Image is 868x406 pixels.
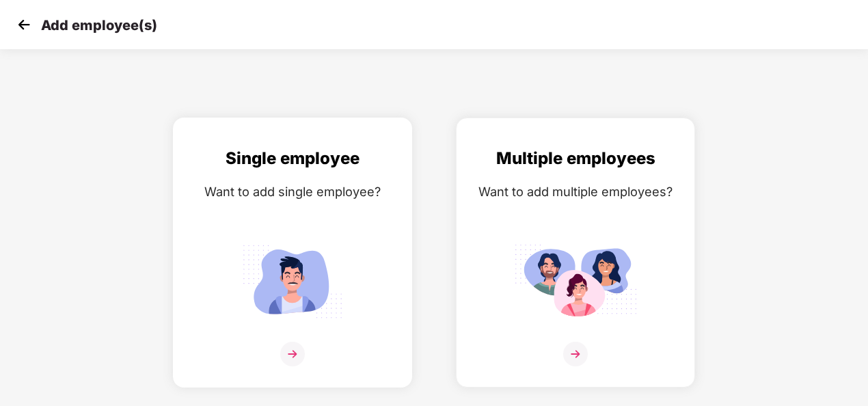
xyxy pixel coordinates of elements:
[470,182,681,202] div: Want to add multiple employees?
[187,182,398,202] div: Want to add single employee?
[231,239,354,324] img: svg+xml;base64,PHN2ZyB4bWxucz0iaHR0cDovL3d3dy53My5vcmcvMjAwMC9zdmciIGlkPSJTaW5nbGVfZW1wbG95ZWUiIH...
[563,342,588,366] img: svg+xml;base64,PHN2ZyB4bWxucz0iaHR0cDovL3d3dy53My5vcmcvMjAwMC9zdmciIHdpZHRoPSIzNiIgaGVpZ2h0PSIzNi...
[41,17,157,33] p: Add employee(s)
[470,146,681,172] div: Multiple employees
[187,146,398,172] div: Single employee
[280,342,305,366] img: svg+xml;base64,PHN2ZyB4bWxucz0iaHR0cDovL3d3dy53My5vcmcvMjAwMC9zdmciIHdpZHRoPSIzNiIgaGVpZ2h0PSIzNi...
[14,14,34,35] img: svg+xml;base64,PHN2ZyB4bWxucz0iaHR0cDovL3d3dy53My5vcmcvMjAwMC9zdmciIHdpZHRoPSIzMCIgaGVpZ2h0PSIzMC...
[514,239,637,324] img: svg+xml;base64,PHN2ZyB4bWxucz0iaHR0cDovL3d3dy53My5vcmcvMjAwMC9zdmciIGlkPSJNdWx0aXBsZV9lbXBsb3llZS...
